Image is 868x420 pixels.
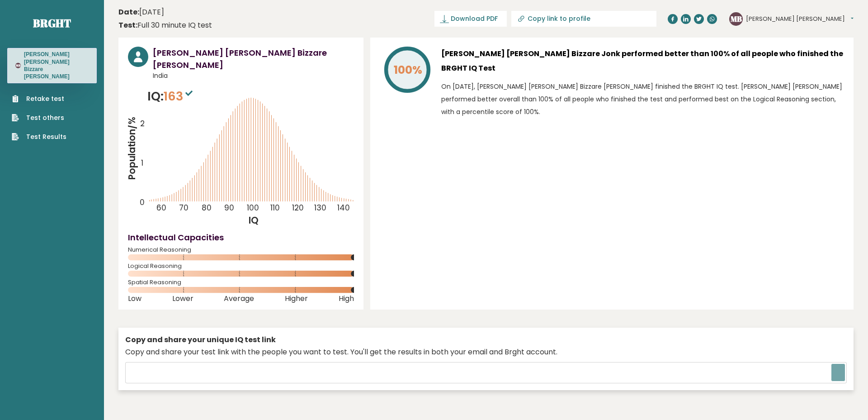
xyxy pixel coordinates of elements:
[33,16,71,30] a: Brght
[24,51,89,80] h3: [PERSON_NAME] [PERSON_NAME] Bizzare [PERSON_NAME]
[125,347,847,358] div: Copy and share your test link with the people you want to test. You'll get the results in both yo...
[140,197,145,208] tspan: 0
[441,47,844,76] h3: [PERSON_NAME] [PERSON_NAME] Bizzare Jonk performed better than 100% of all people who finished th...
[128,297,142,301] span: Low
[153,71,354,81] span: India
[285,297,308,301] span: Higher
[147,87,195,105] p: IQ:
[270,203,280,214] tspan: 110
[202,203,212,214] tspan: 80
[12,94,66,104] a: Retake test
[141,157,143,168] tspan: 1
[118,7,139,17] b: Date:
[315,203,327,214] tspan: 130
[441,80,844,118] p: On [DATE], [PERSON_NAME] [PERSON_NAME] Bizzare [PERSON_NAME] finished the BRGHT IQ test. [PERSON_...
[140,118,145,129] tspan: 2
[731,13,742,24] text: MB
[394,62,422,78] tspan: 100%
[249,214,259,227] tspan: IQ
[12,132,66,142] a: Test Results
[746,14,854,24] button: [PERSON_NAME] [PERSON_NAME]
[153,47,354,71] h3: [PERSON_NAME] [PERSON_NAME] Bizzare [PERSON_NAME]
[118,20,137,30] b: Test:
[128,231,354,243] h4: Intellectual Capacities
[128,281,354,284] span: Spatial Reasoning
[338,203,350,214] tspan: 140
[16,63,21,67] text: MB
[451,14,498,24] span: Download PDF
[125,334,847,345] div: Copy and share your unique IQ test link
[224,297,254,301] span: Average
[224,203,234,214] tspan: 90
[179,203,189,214] tspan: 70
[128,248,354,252] span: Numerical Reasoning
[292,203,304,214] tspan: 120
[247,203,259,214] tspan: 100
[128,264,354,268] span: Logical Reasoning
[118,20,212,31] div: Full 30 minute IQ test
[434,11,507,27] a: Download PDF
[339,297,354,301] span: High
[172,297,193,301] span: Lower
[118,7,164,18] time: [DATE]
[156,203,166,214] tspan: 60
[125,117,138,180] tspan: Population/%
[12,113,66,123] a: Test others
[164,88,195,105] span: 163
